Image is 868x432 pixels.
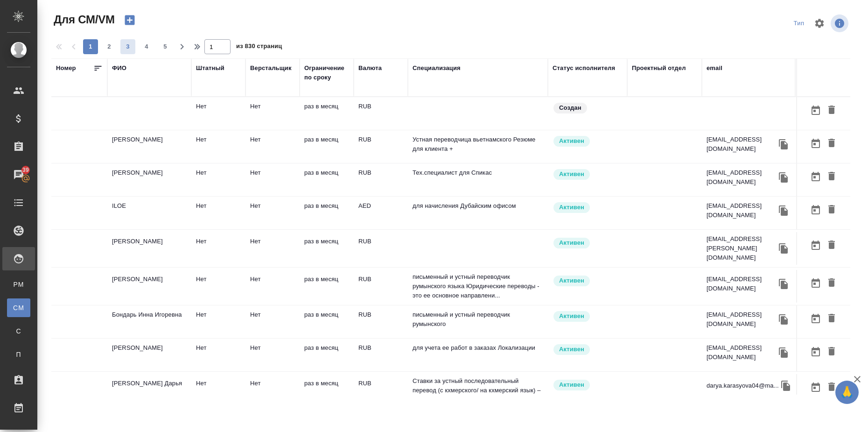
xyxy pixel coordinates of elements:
div: Рядовой исполнитель: назначай с учетом рейтинга [553,275,623,287]
button: Удалить [824,310,840,327]
td: Нет [245,305,300,338]
p: письменный и устный переводчик румынского [413,310,543,329]
td: Нет [245,270,300,303]
p: для учета ее работ в заказах Локализации [413,343,543,353]
td: Бондарь Инна Игоревна [107,305,191,338]
p: письменный и устный переводчик румынского языка Юридические переводы - это ее основное направлени... [413,272,543,300]
div: Проектный отдел [632,64,686,73]
button: Удалить [824,275,840,292]
p: Активен [559,276,584,285]
div: Валюта [358,64,382,73]
span: Посмотреть информацию [831,14,850,32]
button: Удалить [824,237,840,254]
td: Нет [191,130,245,163]
td: Нет [191,163,245,196]
button: Скопировать [777,241,791,255]
button: Скопировать [777,277,791,291]
button: Скопировать [777,137,791,151]
button: 3 [120,39,135,54]
td: RUB [354,232,408,265]
p: [EMAIL_ADDRESS][DOMAIN_NAME] [707,275,777,293]
div: Верстальщик [250,64,292,73]
button: 4 [139,39,154,54]
button: Удалить [824,102,840,119]
p: Активен [559,238,584,248]
p: [EMAIL_ADDRESS][PERSON_NAME][DOMAIN_NAME] [707,234,777,262]
td: раз в месяц [300,374,354,407]
button: Скопировать [777,204,791,218]
td: Нет [191,374,245,407]
span: 2 [102,42,117,51]
div: Рядовой исполнитель: назначай с учетом рейтинга [553,168,623,181]
div: ФИО [112,64,126,73]
button: Удалить [824,379,840,396]
td: Нет [191,339,245,371]
p: Ставки за устный последовательный перевод (с кхмерского/ на кхмерский язык) – 3000 руб./час Ставк... [413,376,543,404]
p: [EMAIL_ADDRESS][DOMAIN_NAME] [707,310,777,329]
p: Активен [559,380,584,390]
button: 2 [102,39,117,54]
p: Устная переводчица вьетнамского Резюме для клиента + [413,135,543,154]
td: [PERSON_NAME] [107,130,191,163]
p: Создан [559,103,581,113]
p: [EMAIL_ADDRESS][DOMAIN_NAME] [707,168,777,187]
button: Открыть календарь загрузки [808,201,824,219]
td: [PERSON_NAME] [107,339,191,371]
p: [EMAIL_ADDRESS][DOMAIN_NAME] [707,135,777,154]
td: [PERSON_NAME] Дарья [107,374,191,407]
div: Рядовой исполнитель: назначай с учетом рейтинга [553,201,623,214]
td: RUB [354,374,408,407]
div: Штатный [196,64,224,73]
p: [EMAIL_ADDRESS][DOMAIN_NAME] [707,201,777,220]
button: Удалить [824,135,840,152]
td: [PERSON_NAME] [107,270,191,303]
button: Открыть календарь загрузки [808,310,824,327]
a: П [7,345,30,364]
div: Номер [56,64,76,73]
button: Открыть календарь загрузки [808,379,824,396]
p: darya.karasyova04@ma... [707,381,779,390]
td: Нет [191,270,245,303]
td: раз в месяц [300,197,354,229]
button: Создать [119,12,141,28]
button: 5 [158,39,173,54]
p: Активен [559,170,584,179]
div: Рядовой исполнитель: назначай с учетом рейтинга [553,379,623,391]
td: RUB [354,305,408,338]
div: Специализация [413,64,461,73]
p: Тех.специалист для Спикас [413,168,543,177]
button: Удалить [824,201,840,219]
span: 4 [139,42,154,51]
span: П [12,350,26,359]
div: Рядовой исполнитель: назначай с учетом рейтинга [553,135,623,148]
td: Нет [191,232,245,265]
button: 🙏 [835,381,859,404]
td: раз в месяц [300,130,354,163]
a: 39 [2,163,35,186]
button: Скопировать [777,346,791,360]
td: Нет [245,130,300,163]
a: CM [7,298,30,317]
span: С [12,326,26,336]
td: раз в месяц [300,232,354,265]
td: Нет [245,163,300,196]
span: PM [12,280,26,289]
span: 5 [158,42,173,51]
span: Настроить таблицу [808,12,831,35]
a: PM [7,275,30,294]
td: Нет [245,197,300,229]
span: из 830 страниц [236,41,282,54]
td: Нет [245,232,300,265]
td: Нет [191,305,245,338]
td: [PERSON_NAME] [107,232,191,265]
p: Активен [559,312,584,321]
p: [EMAIL_ADDRESS][DOMAIN_NAME] [707,343,777,362]
p: для начисления Дубайским офисом [413,201,543,211]
div: Ограничение по сроку [304,64,349,82]
p: Активен [559,136,584,146]
td: раз в месяц [300,305,354,338]
td: AED [354,197,408,229]
div: Рядовой исполнитель: назначай с учетом рейтинга [553,343,623,356]
td: RUB [354,130,408,163]
a: С [7,322,30,340]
